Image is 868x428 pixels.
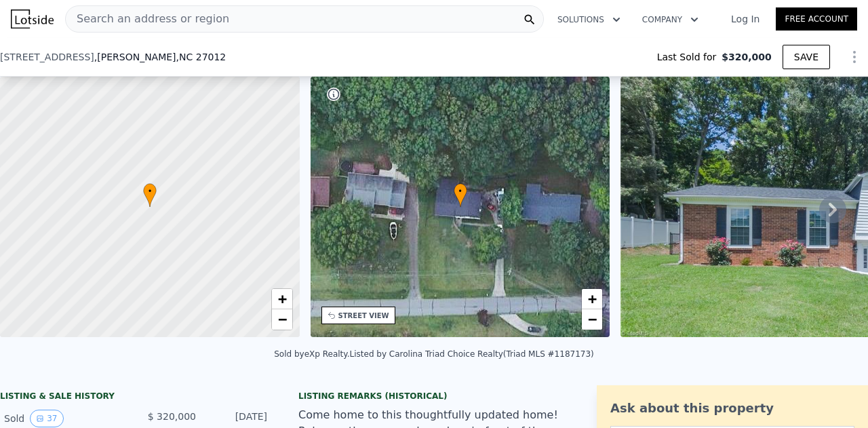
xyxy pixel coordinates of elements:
div: Listing Remarks (Historical) [298,391,570,402]
div: Sold by eXp Realty . [274,349,349,359]
span: − [277,311,286,328]
button: Show Options [841,43,868,71]
div: Listed by Carolina Triad Choice Realty (Triad MLS #1187173) [350,349,594,359]
div: STREET VIEW [338,311,389,321]
div: Sold [4,410,125,427]
div: • [454,183,467,207]
button: SAVE [783,45,830,69]
div: Ask about this property [610,399,854,418]
span: + [277,290,286,307]
span: − [588,311,597,328]
a: Zoom out [272,309,292,330]
button: Solutions [547,7,631,32]
div: [DATE] [207,410,267,427]
img: Lotside [11,9,54,28]
span: Search an address or region [66,11,229,27]
span: $320,000 [722,50,772,64]
div: • [143,183,157,207]
a: Log In [715,12,776,26]
span: $ 320,000 [148,411,196,422]
a: Free Account [776,7,857,31]
span: + [588,290,597,307]
span: • [454,185,467,197]
span: , NC 27012 [176,52,226,62]
button: View historical data [30,410,63,427]
a: Zoom out [582,309,602,330]
a: Zoom in [582,289,602,309]
span: • [143,185,157,197]
span: Last Sold for [657,50,722,64]
a: Zoom in [272,289,292,309]
button: Company [631,7,709,32]
span: , [PERSON_NAME] [94,50,226,64]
